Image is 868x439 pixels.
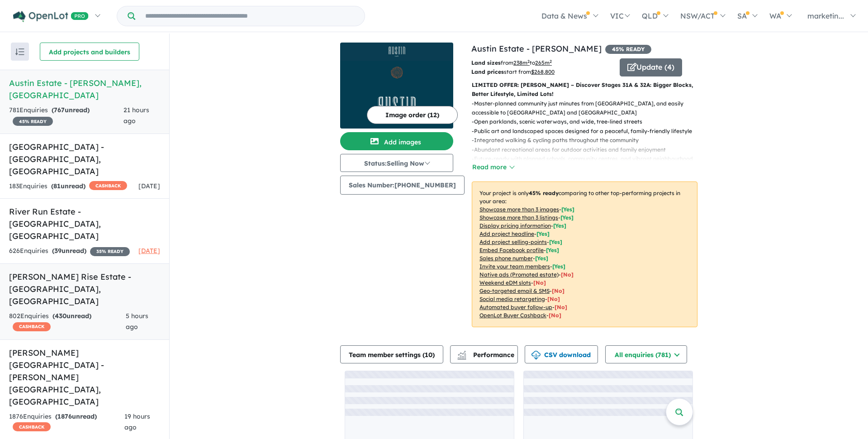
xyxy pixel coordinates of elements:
u: 265 m [535,59,552,66]
button: Read more [472,162,514,172]
span: [No] [547,296,560,302]
span: 767 [54,106,65,114]
span: 39 [54,247,62,255]
strong: ( unread) [55,412,97,420]
u: Showcase more than 3 listings [479,214,558,221]
u: OpenLot Buyer Cashback [479,312,546,319]
p: - Master-planned community just minutes from [GEOGRAPHIC_DATA], and easily accessible to [GEOGRAP... [472,99,705,118]
div: 781 Enquir ies [9,105,123,127]
span: to [530,59,552,66]
u: Sales phone number [479,255,533,262]
p: - Integrated walking & cycling paths throughout the community [472,136,705,145]
button: Status:Selling Now [340,154,453,172]
u: Showcase more than 3 images [479,206,559,213]
span: [No] [561,271,574,278]
img: line-chart.svg [458,351,466,356]
h5: [PERSON_NAME][GEOGRAPHIC_DATA] - [PERSON_NAME][GEOGRAPHIC_DATA] , [GEOGRAPHIC_DATA] [9,347,160,408]
span: [ Yes ] [552,263,565,270]
p: - Future-ready with planned schools, community centres, and vibrant neighbourhood hubs [472,154,705,173]
b: 45 % ready [529,190,559,196]
p: - Public art and landscaped spaces designed for a peaceful, family-friendly lifestyle [472,127,705,136]
h5: Austin Estate - [PERSON_NAME] , [GEOGRAPHIC_DATA] [9,77,160,101]
span: 45 % READY [605,45,651,54]
span: 21 hours ago [123,106,149,125]
u: Invite your team members [479,263,550,270]
img: bar-chart.svg [457,353,466,359]
span: CASHBACK [13,422,51,431]
span: [ Yes ] [536,230,550,237]
img: Austin Estate - Lara Logo [344,46,450,57]
p: - Open parklands, scenic waterways, and wide, tree-lined streets [472,117,705,126]
span: 19 hours ago [124,412,150,431]
div: 1876 Enquir ies [9,411,124,433]
u: Geo-targeted email & SMS [479,287,550,294]
button: Performance [450,345,518,363]
span: 10 [425,351,432,359]
u: Embed Facebook profile [479,247,544,253]
button: Team member settings (10) [340,345,443,363]
u: Display pricing information [479,222,551,229]
span: [ Yes ] [546,247,559,253]
span: [DATE] [138,247,160,255]
img: Openlot PRO Logo White [13,11,89,22]
button: CSV download [525,345,598,363]
strong: ( unread) [52,312,91,320]
u: 238 m [513,59,530,66]
p: LIMITED OFFER: [PERSON_NAME] – Discover Stages 31A & 32A: Bigger Blocks, Better Lifestyle, Limite... [472,81,697,99]
span: [ Yes ] [560,214,574,221]
button: Add images [340,132,453,150]
strong: ( unread) [52,247,86,255]
strong: ( unread) [52,106,90,114]
span: CASHBACK [13,322,51,331]
u: Automated buyer follow-up [479,304,552,310]
span: 430 [55,312,66,320]
b: Land sizes [471,59,501,66]
span: [No] [533,279,546,286]
h5: [GEOGRAPHIC_DATA] - [GEOGRAPHIC_DATA] , [GEOGRAPHIC_DATA] [9,141,160,177]
button: All enquiries (781) [605,345,687,363]
u: $ 268,800 [531,68,555,75]
u: Add project selling-points [479,239,547,245]
img: download icon [531,351,541,360]
span: Performance [459,351,514,359]
span: [ Yes ] [561,206,574,213]
div: 626 Enquir ies [9,246,130,257]
span: [ Yes ] [535,255,548,262]
span: marketin... [807,11,844,20]
span: 5 hours ago [126,312,148,331]
h5: [PERSON_NAME] Rise Estate - [GEOGRAPHIC_DATA] , [GEOGRAPHIC_DATA] [9,271,160,307]
span: 35 % READY [90,247,130,256]
button: Image order (12) [367,106,458,124]
sup: 2 [550,59,552,64]
span: 45 % READY [13,117,53,126]
button: Update (4) [620,58,682,76]
p: Your project is only comparing to other top-performing projects in your area: - - - - - - - - - -... [472,181,697,327]
h5: River Run Estate - [GEOGRAPHIC_DATA] , [GEOGRAPHIC_DATA] [9,205,160,242]
a: Austin Estate - Lara LogoAustin Estate - Lara [340,43,453,129]
span: [No] [552,287,564,294]
button: Sales Number:[PHONE_NUMBER] [340,176,465,195]
div: 802 Enquir ies [9,311,126,333]
span: 81 [53,182,61,190]
img: Austin Estate - Lara [340,61,453,129]
span: [No] [549,312,561,319]
div: 183 Enquir ies [9,181,127,192]
u: Weekend eDM slots [479,279,531,286]
span: [DATE] [138,182,160,190]
button: Add projects and builders [40,43,139,61]
input: Try estate name, suburb, builder or developer [137,6,363,26]
p: from [471,58,613,67]
a: Austin Estate - [PERSON_NAME] [471,43,602,54]
span: [No] [555,304,567,310]
strong: ( unread) [51,182,85,190]
u: Social media retargeting [479,296,545,302]
span: CASHBACK [89,181,127,190]
sup: 2 [527,59,530,64]
p: - Abundant recreational areas for outdoor activities and family enjoyment [472,145,705,154]
p: start from [471,67,613,76]
span: [ Yes ] [549,239,562,245]
img: sort.svg [15,48,24,55]
b: Land prices [471,68,504,75]
span: 1876 [57,412,72,420]
u: Native ads (Promoted estate) [479,271,559,278]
